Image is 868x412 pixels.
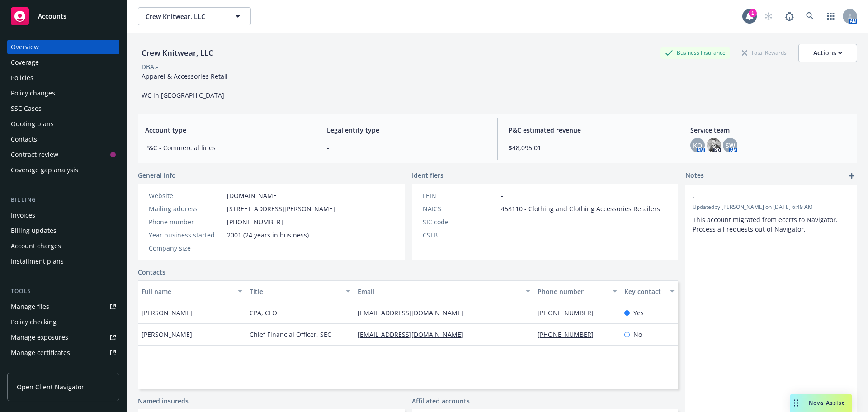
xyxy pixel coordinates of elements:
a: Policy changes [7,86,119,100]
a: Start snowing [759,7,778,25]
a: [PHONE_NUMBER] [538,330,601,339]
div: Manage claims [11,361,57,375]
div: Actions [813,44,842,62]
a: Accounts [7,4,119,29]
a: [DOMAIN_NAME] [227,191,279,200]
a: Quoting plans [7,117,119,131]
a: [PHONE_NUMBER] [538,308,601,317]
a: [EMAIL_ADDRESS][DOMAIN_NAME] [358,330,471,339]
span: - [501,217,503,227]
div: Tools [7,287,119,296]
a: Coverage [7,55,119,70]
a: Manage exposures [7,330,119,345]
span: Identifiers [412,170,443,180]
div: Email [358,287,520,296]
div: Contacts [11,132,37,147]
div: Company size [149,243,223,253]
span: Service team [690,125,850,135]
a: Manage certificates [7,346,119,360]
a: Search [801,7,819,25]
span: KO [693,141,702,150]
div: NAICS [423,204,497,213]
span: - [501,191,503,200]
span: - [227,243,229,253]
div: Crew Knitwear, LLC [138,47,217,59]
div: Website [149,191,223,200]
span: - [501,230,503,240]
button: Nova Assist [790,394,852,412]
a: Coverage gap analysis [7,163,119,177]
div: Year business started [149,230,223,240]
div: Manage files [11,299,49,314]
span: Notes [685,170,704,181]
span: Account type [145,125,305,135]
div: 1 [749,9,757,17]
button: Key contact [621,280,678,302]
div: Manage exposures [11,330,68,345]
a: Billing updates [7,223,119,238]
span: P&C - Commercial lines [145,143,305,152]
div: SIC code [423,217,497,227]
div: Account charges [11,239,61,253]
span: CPA, CFO [250,308,277,317]
a: Installment plans [7,254,119,269]
span: [STREET_ADDRESS][PERSON_NAME] [227,204,335,213]
span: This account migrated from ecerts to Navigator. Process all requests out of Navigator. [693,215,840,233]
button: Crew Knitwear, LLC [138,7,251,25]
div: Billing [7,195,119,204]
div: Drag to move [790,394,802,412]
div: DBA: - [142,62,158,71]
span: 458110 - Clothing and Clothing Accessories Retailers [501,204,660,213]
button: Actions [798,44,857,62]
a: Policy checking [7,315,119,329]
a: Manage files [7,299,119,314]
div: Policy changes [11,86,55,100]
span: Crew Knitwear, LLC [146,12,224,21]
span: Open Client Navigator [17,382,84,392]
button: Title [246,280,354,302]
div: Title [250,287,340,296]
a: Manage claims [7,361,119,375]
div: SSC Cases [11,101,42,116]
span: SW [726,141,735,150]
a: Contacts [7,132,119,147]
div: Policy checking [11,315,57,329]
span: General info [138,170,176,180]
a: Overview [7,40,119,54]
span: Legal entity type [327,125,486,135]
div: Contract review [11,147,58,162]
div: Coverage [11,55,39,70]
div: Quoting plans [11,117,54,131]
a: Contacts [138,267,165,277]
div: Phone number [149,217,223,227]
span: Nova Assist [809,399,844,407]
span: [PERSON_NAME] [142,308,192,317]
div: Policies [11,71,33,85]
span: Yes [633,308,644,317]
button: Email [354,280,534,302]
div: Installment plans [11,254,64,269]
a: Policies [7,71,119,85]
div: Manage certificates [11,346,70,360]
span: [PHONE_NUMBER] [227,217,283,227]
div: Key contact [624,287,665,296]
a: Invoices [7,208,119,223]
span: Apparel & Accessories Retail WC in [GEOGRAPHIC_DATA] [142,72,228,99]
span: Chief Financial Officer, SEC [250,330,331,339]
img: photo [707,138,721,152]
div: CSLB [423,230,497,240]
div: Overview [11,40,39,54]
div: Full name [142,287,232,296]
a: Affiliated accounts [412,396,470,406]
a: Named insureds [138,396,189,406]
a: Switch app [822,7,840,25]
a: Report a Bug [780,7,798,25]
span: $48,095.01 [509,143,668,152]
div: Invoices [11,208,35,223]
div: Coverage gap analysis [11,163,78,177]
div: Phone number [538,287,607,296]
span: [PERSON_NAME] [142,330,192,339]
a: add [846,170,857,181]
span: Accounts [38,13,66,20]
